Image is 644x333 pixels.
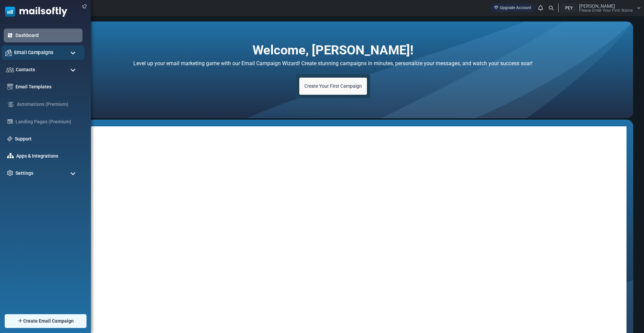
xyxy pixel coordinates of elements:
img: workflow.svg [7,100,14,108]
span: Settings [15,170,33,177]
a: Support [15,135,79,142]
a: PEY [PERSON_NAME] Please Enter Your Firm Name [561,3,641,12]
span: Email Campaigns [14,49,54,56]
img: landing_pages.svg [7,119,13,125]
h4: Level up your email marketing game with our Email Campaign Wizard! Create stunning campaigns in m... [73,58,593,68]
a: Apps & Integrations [16,153,79,160]
a: Dashboard [15,32,79,39]
span: [PERSON_NAME] [579,4,615,8]
span: Contacts [16,66,35,73]
img: email-templates-icon.svg [7,84,13,90]
a: Upgrade Account [491,3,535,12]
img: support-icon.svg [7,136,12,141]
div: PEY [561,3,577,12]
span: Create Email Campaign [23,318,74,325]
span: Please Enter Your Firm Name [579,8,633,12]
img: campaigns-icon.png [5,49,12,56]
a: Email Templates [15,83,79,90]
span: Create Your First Campaign [304,83,362,89]
h2: Welcome, [PERSON_NAME]! [252,42,413,53]
img: dashboard-icon-active.svg [7,32,13,38]
img: settings-icon.svg [7,170,13,176]
img: contacts-icon.svg [6,67,14,72]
